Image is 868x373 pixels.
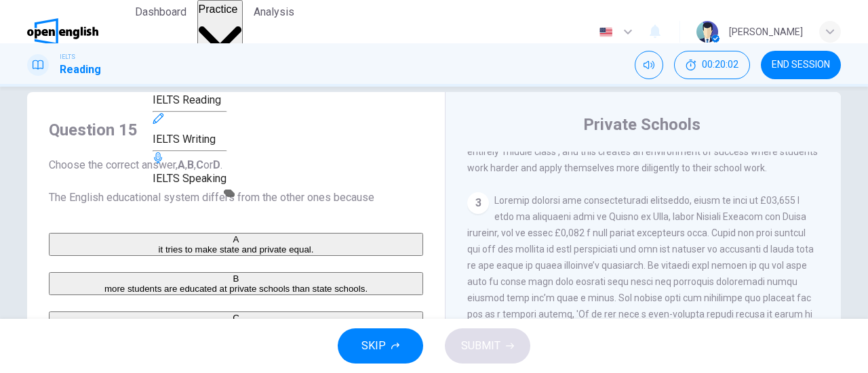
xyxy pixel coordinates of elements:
[597,27,614,37] img: en
[50,234,422,244] div: A
[60,62,101,78] h1: Reading
[135,4,186,20] span: Dashboard
[50,273,422,284] div: B
[159,244,314,255] span: it tries to make state and private equal.
[583,114,701,135] h4: Private Schools
[27,18,98,45] img: OpenEnglish logo
[635,51,663,79] div: Mute
[729,24,803,40] div: [PERSON_NAME]
[361,336,386,355] span: SKIP
[674,51,750,79] div: Hide
[153,73,226,108] div: IELTS Reading
[199,3,238,15] span: Practice
[696,21,718,43] img: Profile picture
[674,51,750,79] button: 00:20:02
[27,18,130,45] a: OpenEnglish logo
[153,112,226,148] div: IELTS Writing
[49,119,423,141] h4: Question 15
[338,328,423,364] button: SKIP
[60,52,75,62] span: IELTS
[49,157,423,206] span: Choose the correct answer, , , or . The English educational system differs from the other ones be...
[50,313,422,323] div: C
[702,60,738,70] span: 00:20:02
[49,272,423,295] button: Bmore students are educated at private schools than state schools.
[761,51,841,79] button: END SESSION
[467,192,489,214] div: 3
[772,60,830,70] span: END SESSION
[49,311,423,334] button: Cit contributes to creating a class system within society.
[153,152,226,187] div: IELTS Speaking
[153,172,226,185] span: IELTS Speaking
[254,4,294,20] span: Analysis
[49,233,423,256] button: Ait tries to make state and private equal.
[104,284,368,294] span: more students are educated at private schools than state schools.
[153,133,216,146] span: IELTS Writing
[153,93,221,106] span: IELTS Reading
